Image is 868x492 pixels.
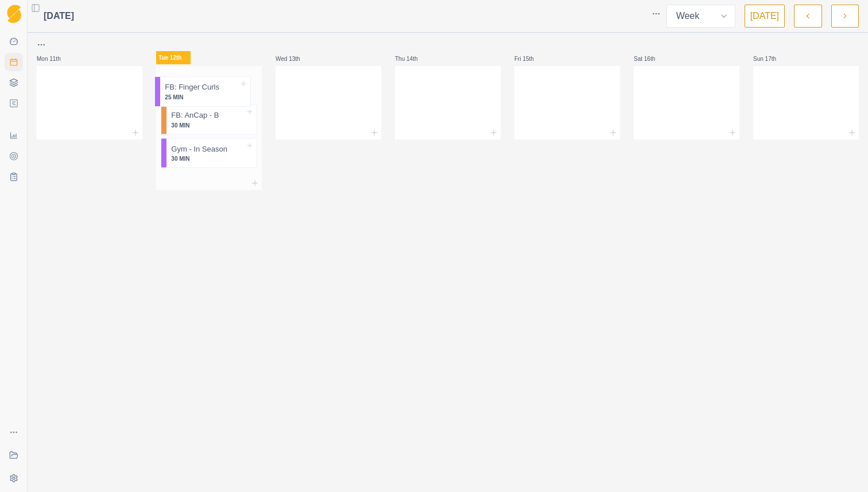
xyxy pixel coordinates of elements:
a: Logo [5,5,23,23]
p: Fri 15th [514,55,549,63]
p: Mon 11th [37,55,71,63]
span: [DATE] [44,9,74,23]
p: Wed 13th [276,55,310,63]
img: Logo [7,5,21,24]
button: [DATE] [745,5,785,28]
p: Sat 16th [634,55,668,63]
p: Tue 12th [156,51,191,64]
p: Sun 17th [753,55,788,63]
p: Thu 14th [395,55,429,63]
button: Settings [5,469,23,487]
